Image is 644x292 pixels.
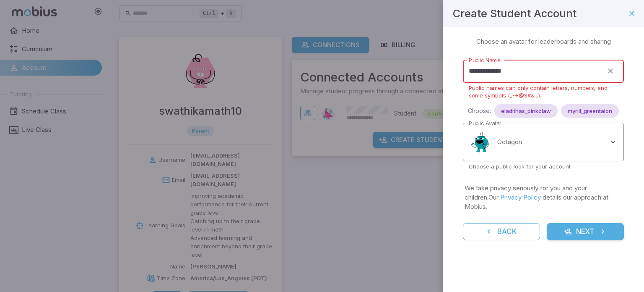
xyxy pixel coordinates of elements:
[476,37,611,46] p: Choose an avatar for leaderboards and sharing
[500,193,541,201] a: Privacy Policy
[469,119,501,127] label: Public Avatar
[469,163,618,170] p: Choose a public look for your account
[561,104,619,118] div: myriil_greentalon
[547,223,624,241] button: Next
[469,84,618,99] p: Public names can only contain letters, numbers, and some symbols (_-+@$#&...).
[494,104,558,118] div: eladithas_pinkclaw
[561,107,619,115] span: myriil_greentalon
[469,129,494,155] img: octagon.svg
[497,137,522,147] p: Octagon
[465,184,622,211] p: We take privacy seriously for you and your children. Our details our approach at Mobius.
[603,63,618,79] button: clear
[469,56,500,64] label: Public Name
[494,107,558,115] span: eladithas_pinkclaw
[468,104,624,118] div: Choose:
[453,5,576,22] h4: Create Student Account
[463,223,540,241] button: Back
